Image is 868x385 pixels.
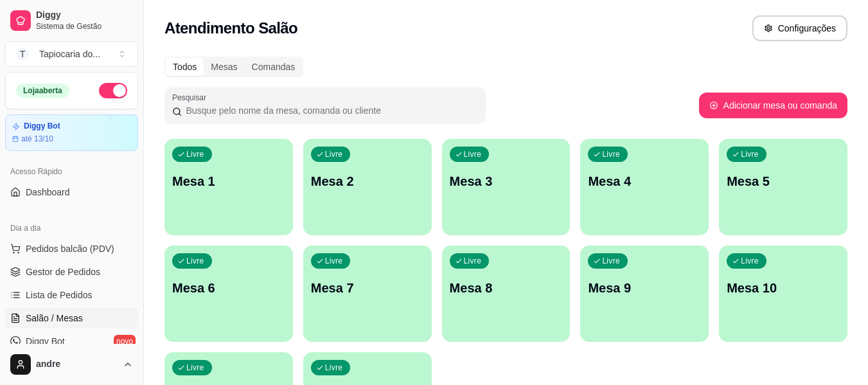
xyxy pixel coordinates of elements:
p: Livre [464,149,482,159]
button: Select a team [5,41,138,67]
p: Livre [186,256,204,266]
a: Gestor de Pedidos [5,262,138,282]
p: Livre [741,256,759,266]
p: Mesa 8 [450,279,563,297]
button: andre [5,349,138,380]
p: Mesa 9 [588,279,701,297]
button: LivreMesa 5 [719,139,847,235]
button: LivreMesa 1 [164,139,293,235]
a: Diggy Botnovo [5,331,138,352]
p: Mesa 10 [727,279,840,297]
a: Dashboard [5,182,138,202]
p: Livre [186,363,204,373]
button: LivreMesa 3 [442,139,571,235]
article: Diggy Bot [24,121,60,131]
span: Sistema de Gestão [36,21,133,31]
span: Salão / Mesas [26,312,83,325]
span: Dashboard [26,186,70,199]
div: Dia a dia [5,218,138,238]
p: Mesa 7 [311,279,424,297]
span: Pedidos balcão (PDV) [26,242,114,255]
a: Salão / Mesas [5,308,138,328]
p: Mesa 6 [172,279,285,297]
p: Mesa 1 [172,172,285,190]
p: Mesa 3 [450,172,563,190]
span: andre [36,359,118,370]
p: Mesa 4 [588,172,701,190]
label: Pesquisar [172,92,211,103]
button: Adicionar mesa ou comanda [699,93,847,118]
div: Loja aberta [16,84,69,98]
button: LivreMesa 4 [580,139,709,235]
div: Comandas [245,58,303,76]
p: Livre [602,256,620,266]
p: Livre [325,256,343,266]
p: Livre [325,149,343,159]
button: LivreMesa 8 [442,246,571,342]
span: T [16,48,29,60]
span: Gestor de Pedidos [26,265,100,278]
span: Diggy Bot [26,335,65,348]
button: Alterar Status [99,83,127,98]
button: LivreMesa 2 [303,139,432,235]
a: Lista de Pedidos [5,285,138,305]
button: LivreMesa 6 [164,246,293,342]
div: Todos [166,58,204,76]
div: Tapiocaria do ... [39,48,100,60]
p: Mesa 5 [727,172,840,190]
input: Pesquisar [182,104,478,117]
article: até 13/10 [21,134,53,144]
button: Configurações [752,15,847,41]
button: Pedidos balcão (PDV) [5,238,138,259]
p: Livre [464,256,482,266]
a: DiggySistema de Gestão [5,5,138,36]
div: Acesso Rápido [5,161,138,182]
span: Diggy [36,10,133,21]
button: LivreMesa 10 [719,246,847,342]
p: Livre [602,149,620,159]
a: Diggy Botaté 13/10 [5,114,138,151]
button: LivreMesa 7 [303,246,432,342]
span: Lista de Pedidos [26,289,93,301]
h2: Atendimento Salão [164,18,297,39]
div: Mesas [204,58,244,76]
p: Livre [186,149,204,159]
p: Livre [741,149,759,159]
button: LivreMesa 9 [580,246,709,342]
p: Mesa 2 [311,172,424,190]
p: Livre [325,363,343,373]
